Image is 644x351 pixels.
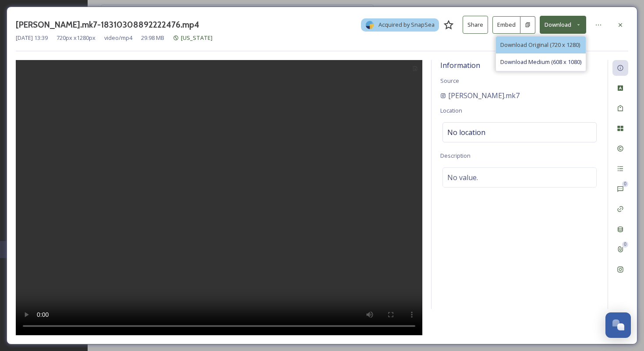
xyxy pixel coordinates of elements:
[463,16,488,34] button: Share
[448,90,520,101] span: [PERSON_NAME].mk7
[181,34,212,42] span: [US_STATE]
[622,181,628,187] div: 0
[440,60,480,70] span: Information
[440,106,462,114] span: Location
[379,21,435,29] span: Acquired by SnapSea
[540,16,586,34] button: Download
[16,34,48,42] span: [DATE] 13:39
[57,34,96,42] span: 720 px x 1280 px
[605,312,631,338] button: Open Chat
[447,172,478,183] span: No value.
[492,16,520,34] button: Embed
[500,41,580,49] span: Download Original (720 x 1280)
[16,18,199,31] h3: [PERSON_NAME].mk7-18310308892222476.mp4
[440,152,471,160] span: Description
[104,34,132,42] span: video/mp4
[447,127,485,138] span: No location
[141,34,164,42] span: 29.98 MB
[365,21,374,29] img: snapsea-logo.png
[440,77,459,85] span: Source
[440,90,520,101] a: [PERSON_NAME].mk7
[500,58,581,66] span: Download Medium (608 x 1080)
[622,241,628,248] div: 0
